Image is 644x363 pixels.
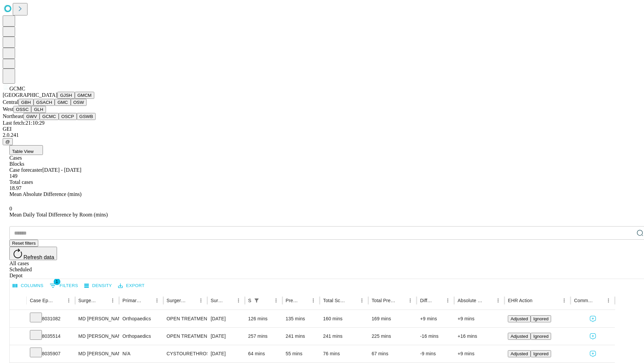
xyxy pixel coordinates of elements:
div: Total Scheduled Duration [323,298,347,303]
span: 149 [9,173,17,179]
span: West [3,106,13,112]
div: 76 mins [323,345,365,362]
div: 241 mins [286,328,317,345]
button: Expand [13,331,23,342]
button: Sort [299,296,309,305]
span: Table View [12,149,34,154]
div: Total Predicted Duration [372,298,396,303]
button: Show filters [48,280,80,291]
button: Sort [262,296,271,305]
div: N/A [122,345,160,362]
div: MD [PERSON_NAME] [78,328,116,345]
span: Adjusted [511,334,528,339]
div: +9 mins [458,345,501,362]
div: Difference [420,298,433,303]
div: 126 mins [248,310,279,327]
button: Menu [152,296,162,305]
div: MD [PERSON_NAME] [78,310,116,327]
div: Surgery Date [211,298,224,303]
div: 64 mins [248,345,279,362]
button: Menu [309,296,318,305]
button: GJSH [57,92,75,99]
span: Ignored [533,351,548,356]
div: EHR Action [508,298,532,303]
button: Sort [143,296,152,305]
div: 169 mins [372,310,414,327]
span: [DATE] - [DATE] [42,167,81,173]
button: Select columns [11,281,45,291]
span: Mean Absolute Difference (mins) [9,191,82,197]
button: Sort [434,296,443,305]
div: 1 active filter [252,296,261,305]
button: GSWB [77,113,96,120]
div: Surgeon Name [78,298,98,303]
div: 67 mins [372,345,414,362]
div: 257 mins [248,328,279,345]
div: [DATE] [211,345,241,362]
button: Adjusted [508,333,531,340]
button: Menu [406,296,415,305]
div: 55 mins [286,345,317,362]
div: 160 mins [323,310,365,327]
button: OSW [71,99,87,106]
button: Menu [108,296,117,305]
div: +9 mins [458,310,501,327]
div: [DATE] [211,328,241,345]
button: Sort [99,296,108,305]
span: Total cases [9,179,33,185]
div: Surgery Name [167,298,186,303]
div: 225 mins [372,328,414,345]
div: Orthopaedics [122,310,160,327]
div: -16 mins [420,328,451,345]
button: Density [83,281,114,291]
div: 241 mins [323,328,365,345]
button: GMC [55,99,70,106]
span: Mean Daily Total Difference by Room (mins) [9,212,108,217]
button: Menu [443,296,452,305]
span: Central [3,99,18,105]
button: Show filters [252,296,261,305]
div: Predicted In Room Duration [286,298,299,303]
span: Case forecaster [9,167,42,173]
button: Menu [271,296,281,305]
div: 135 mins [286,310,317,327]
button: GCMC [40,113,59,120]
button: Ignored [531,350,551,357]
span: GCMC [9,86,25,91]
div: CYSTOURETHROSCOPY WITH IRRIGATION AND EVACUATION OF CLOTS [167,345,204,362]
span: @ [5,139,10,144]
div: 8031082 [30,310,72,327]
button: GLH [31,106,46,113]
div: Orthopaedics [122,328,160,345]
button: Sort [484,296,493,305]
button: Menu [604,296,613,305]
span: Last fetch: 21:10:29 [3,120,45,126]
button: Sort [396,296,406,305]
button: Refresh data [9,247,57,260]
span: Ignored [533,334,548,339]
div: +9 mins [420,310,451,327]
button: Adjusted [508,315,531,322]
span: Ignored [533,316,548,321]
button: Sort [224,296,234,305]
div: 8035907 [30,345,72,362]
button: Menu [196,296,206,305]
button: OSCP [59,113,77,120]
button: OSSC [13,106,32,113]
button: Ignored [531,315,551,322]
button: Sort [55,296,64,305]
button: Menu [559,296,569,305]
div: Primary Service [122,298,142,303]
button: @ [3,138,13,145]
div: OPEN TREATMENT DISTAL RADIAL INTRA-ARTICULAR FRACTURE OR EPIPHYSEAL SEPARATION [MEDICAL_DATA] 2 F... [167,310,204,327]
div: Case Epic Id [30,298,54,303]
span: Northeast [3,113,23,119]
button: Menu [64,296,73,305]
button: Ignored [531,333,551,340]
button: Menu [357,296,367,305]
span: [GEOGRAPHIC_DATA] [3,92,57,98]
div: -9 mins [420,345,451,362]
div: 2.0.241 [3,132,641,138]
button: Sort [348,296,357,305]
button: Sort [187,296,196,305]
